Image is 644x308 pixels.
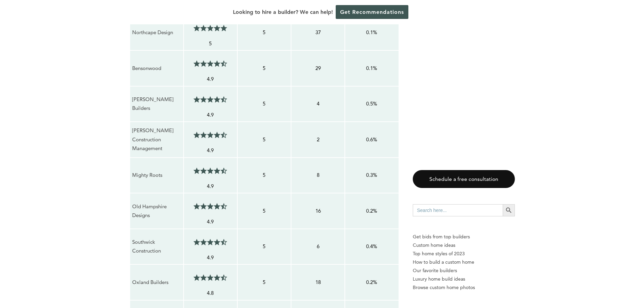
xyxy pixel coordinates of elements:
[293,171,342,180] p: 8
[186,289,235,298] p: 4.8
[240,171,289,180] p: 5
[413,170,515,188] a: Schedule a free consultation
[505,207,512,214] svg: Search
[240,64,289,73] p: 5
[413,258,515,266] a: How to build a custom home
[132,171,181,180] p: Mighty Roots
[240,242,289,251] p: 5
[132,238,181,256] p: Southwick Construction
[132,64,181,73] p: Bensonwood
[132,95,181,113] p: [PERSON_NAME] Builders
[293,242,342,251] p: 6
[293,28,342,37] p: 37
[186,253,235,262] p: 4.9
[413,233,515,241] p: Get bids from top builders
[240,207,289,215] p: 5
[336,5,408,19] a: Get Recommendations
[347,99,396,108] p: 0.5%
[240,28,289,37] p: 5
[293,207,342,215] p: 16
[413,283,515,292] a: Browse custom home photos
[186,146,235,155] p: 4.9
[293,64,342,73] p: 29
[186,39,235,48] p: 5
[186,182,235,191] p: 4.9
[240,99,289,108] p: 5
[132,126,181,153] p: [PERSON_NAME] Construction Management
[514,259,636,300] iframe: Drift Widget Chat Controller
[347,242,396,251] p: 0.4%
[347,171,396,180] p: 0.3%
[240,135,289,144] p: 5
[132,278,181,287] p: Oxland Builders
[347,207,396,215] p: 0.2%
[240,278,289,287] p: 5
[413,241,515,250] a: Custom home ideas
[413,204,503,216] input: Search here...
[347,135,396,144] p: 0.6%
[186,217,235,226] p: 4.9
[413,275,515,283] a: Luxury home build ideas
[293,99,342,108] p: 4
[293,278,342,287] p: 18
[413,250,515,258] a: Top home styles of 2023
[347,278,396,287] p: 0.2%
[186,75,235,84] p: 4.9
[132,202,181,220] p: Old Hampshire Designs
[293,135,342,144] p: 2
[347,64,396,73] p: 0.1%
[186,111,235,119] p: 4.9
[413,266,515,275] a: Our favorite builders
[347,28,396,37] p: 0.1%
[132,28,181,37] p: Northcape Design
